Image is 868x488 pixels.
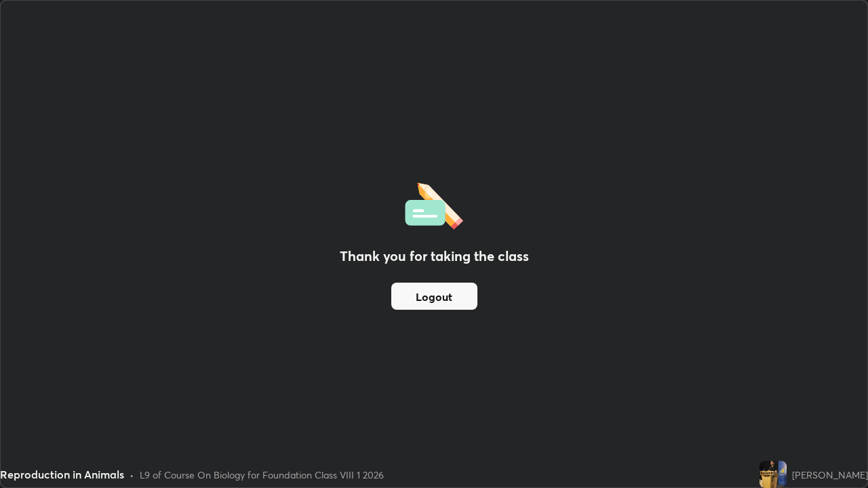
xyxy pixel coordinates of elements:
[391,283,477,310] button: Logout
[340,246,529,266] h2: Thank you for taking the class
[405,178,463,230] img: offlineFeedback.1438e8b3.svg
[130,468,134,482] div: •
[759,461,787,488] img: 85f081f3e11b4d7d86867c73019bb5c5.jpg
[140,468,384,482] div: L9 of Course On Biology for Foundation Class VIII 1 2026
[792,468,868,482] div: [PERSON_NAME]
